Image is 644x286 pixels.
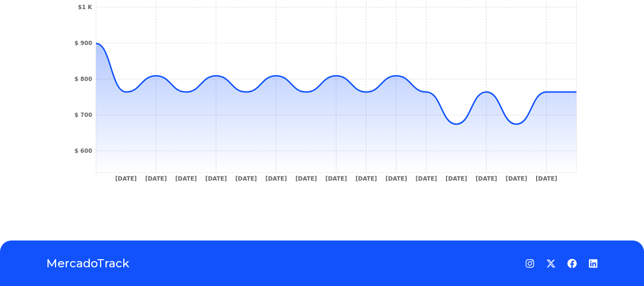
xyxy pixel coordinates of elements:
tspan: $ 900 [74,40,92,46]
tspan: [DATE] [355,175,377,182]
a: Facebook [567,259,577,268]
tspan: $ 700 [74,112,92,118]
a: LinkedIn [588,259,598,268]
tspan: $ 800 [74,76,92,82]
a: Instagram [525,259,535,268]
tspan: $1 K [78,4,93,11]
tspan: [DATE] [205,175,227,182]
tspan: [DATE] [505,175,527,182]
tspan: [DATE] [415,175,437,182]
tspan: [DATE] [536,175,557,182]
tspan: [DATE] [175,175,197,182]
tspan: [DATE] [265,175,287,182]
tspan: [DATE] [445,175,467,182]
tspan: [DATE] [115,175,137,182]
tspan: [DATE] [326,175,347,182]
a: MercadoTrack [46,256,129,271]
tspan: [DATE] [235,175,257,182]
tspan: [DATE] [145,175,167,182]
tspan: [DATE] [295,175,317,182]
tspan: $ 600 [74,148,92,154]
tspan: [DATE] [476,175,497,182]
a: Twitter [546,259,556,268]
tspan: [DATE] [386,175,407,182]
